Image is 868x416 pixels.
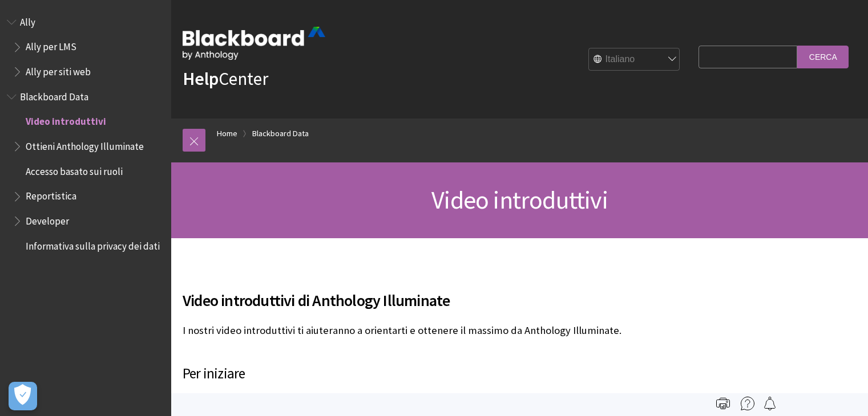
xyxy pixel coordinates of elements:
a: Blackboard Data [252,127,309,141]
span: Ally [20,13,35,28]
span: Video introduttivi [26,112,106,128]
img: Print [716,397,730,410]
nav: Book outline for Anthology Ally Help [7,13,164,81]
span: Ottieni Anthology Illuminate [26,137,144,152]
span: Blackboard Data [20,87,88,103]
h3: Per iniziare [183,363,688,385]
span: Ally per LMS [26,38,76,53]
strong: Help [183,67,219,90]
select: Site Language Selector [589,48,680,71]
span: Developer [26,211,69,227]
input: Cerca [797,46,849,68]
img: Blackboard by Anthology [183,27,325,60]
nav: Book outline for Anthology Illuminate [7,87,164,256]
span: Informativa sulla privacy dei dati [26,236,160,252]
h2: Video introduttivi di Anthology Illuminate [183,275,688,312]
img: More help [741,397,754,410]
img: Follow this page [763,397,777,410]
a: Home [217,127,237,141]
button: Apri preferenze [9,382,37,410]
span: Reportistica [26,187,76,202]
p: I nostri video introduttivi ti aiuteranno a orientarti e ottenere il massimo da Anthology Illumin... [183,323,688,338]
span: Ally per siti web [26,62,91,78]
span: Video introduttivi [431,184,608,215]
span: Accesso basato sui ruoli [26,162,123,177]
a: HelpCenter [183,67,268,90]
